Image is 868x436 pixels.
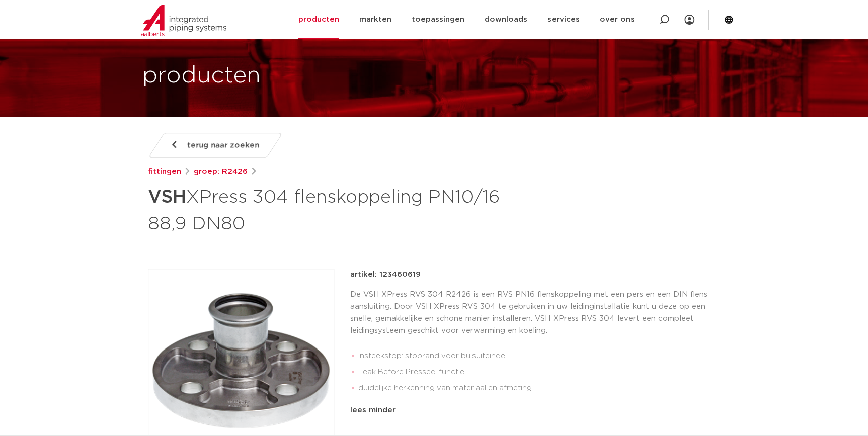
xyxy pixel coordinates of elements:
li: Leak Before Pressed-functie [358,364,721,380]
strong: VSH [148,188,186,206]
a: terug naar zoeken [147,133,282,158]
h1: producten [142,60,261,92]
a: groep: R2426 [194,166,248,178]
span: terug naar zoeken [187,137,259,153]
div: lees minder [350,404,721,416]
h1: XPress 304 flenskoppeling PN10/16 88,9 DN80 [148,182,526,236]
li: duidelijke herkenning van materiaal en afmeting [358,380,721,396]
a: fittingen [148,166,181,178]
p: artikel: 123460619 [350,269,421,281]
p: De VSH XPress RVS 304 R2426 is een RVS PN16 flenskoppeling met een pers en een DIN flens aansluit... [350,289,721,337]
li: insteekstop: stoprand voor buisuiteinde [358,348,721,364]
